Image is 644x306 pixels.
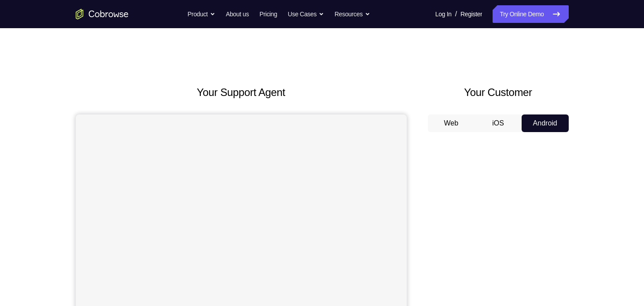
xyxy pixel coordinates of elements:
button: Use Cases [288,5,324,23]
button: iOS [475,114,522,132]
a: Register [460,5,482,23]
a: About us [226,5,249,23]
button: Android [522,114,569,132]
button: Product [188,5,215,23]
h2: Your Customer [428,85,569,100]
a: Log In [435,5,452,23]
span: / [455,9,457,19]
a: Try Online Demo [493,5,568,23]
button: Web [428,114,475,132]
a: Pricing [259,5,277,23]
a: Go to the home page [76,9,129,19]
h2: Your Support Agent [76,85,407,100]
button: Resources [335,5,370,23]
